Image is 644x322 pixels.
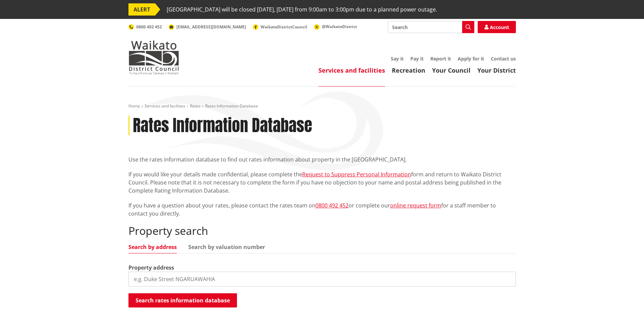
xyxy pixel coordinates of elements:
a: Say it [391,55,404,62]
p: If you would like your details made confidential, please complete the form and return to Waikato ... [128,170,516,195]
a: Search by address [128,244,177,250]
span: @WaikatoDistrict [322,24,357,29]
span: ALERT [128,3,155,16]
a: [EMAIL_ADDRESS][DOMAIN_NAME] [169,24,246,30]
a: 0800 492 452 [128,24,162,30]
input: Search input [388,21,474,33]
span: 0800 492 452 [136,24,162,30]
a: Pay it [410,55,424,62]
span: WaikatoDistrictCouncil [261,24,307,30]
a: WaikatoDistrictCouncil [253,24,307,30]
a: @WaikatoDistrict [314,24,357,29]
a: Recreation [392,66,425,74]
label: Property address [128,264,174,272]
h1: Rates Information Database [133,116,312,135]
a: 0800 492 452 [315,202,349,209]
a: Request to Suppress Personal Information [302,171,411,178]
nav: breadcrumb [128,103,516,109]
a: Your District [477,66,516,74]
a: Search by valuation number [188,244,265,250]
img: Waikato District Council - Te Kaunihera aa Takiwaa o Waikato [128,41,179,74]
a: Contact us [491,55,516,62]
a: Services and facilities [318,66,385,74]
p: Use the rates information database to find out rates information about property in the [GEOGRAPHI... [128,155,516,164]
a: Report it [430,55,451,62]
a: Apply for it [458,55,484,62]
a: Services and facilities [145,103,185,109]
span: Rates Information Database [205,103,258,109]
span: [GEOGRAPHIC_DATA] will be closed [DATE], [DATE] from 9:00am to 3:00pm due to a planned power outage. [167,3,437,16]
p: If you have a question about your rates, please contact the rates team on or complete our for a s... [128,201,516,218]
a: Your Council [432,66,471,74]
span: [EMAIL_ADDRESS][DOMAIN_NAME] [176,24,246,30]
a: Home [128,103,140,109]
a: online request form [390,202,441,209]
a: Account [478,21,516,33]
button: Search rates information database [128,293,237,307]
h2: Property search [128,224,516,237]
a: Rates [190,103,200,109]
input: e.g. Duke Street NGARUAWAHIA [128,272,516,287]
